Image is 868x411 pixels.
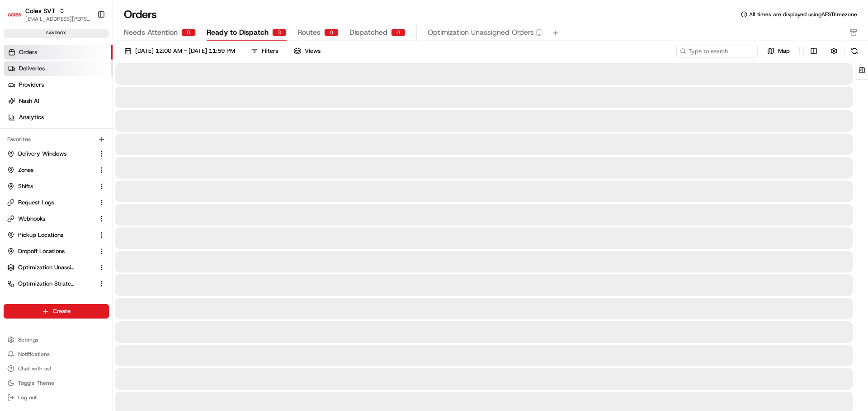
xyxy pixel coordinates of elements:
[18,247,65,255] span: Dropoff Locations
[4,94,113,108] a: Nash AI
[18,231,63,239] span: Pickup Locations
[18,365,51,372] span: Chat with us!
[4,78,113,92] a: Providers
[4,348,109,360] button: Notifications
[25,15,90,23] button: [EMAIL_ADDRESS][PERSON_NAME][PERSON_NAME][DOMAIN_NAME]
[7,182,94,190] a: Shifts
[18,166,33,174] span: Zones
[120,45,239,57] button: [DATE] 12:00 AM - [DATE] 11:59 PM
[4,260,109,275] button: Optimization Unassigned Orders
[247,45,282,57] button: Filters
[19,48,37,56] span: Orders
[9,9,27,27] img: Nash
[7,280,94,288] a: Optimization Strategy
[90,153,109,160] span: Pylon
[9,132,16,139] div: 📗
[4,391,109,404] button: Log out
[7,231,94,239] a: Pickup Locations
[7,166,94,174] a: Zones
[18,150,66,158] span: Delivery Windows
[9,86,25,102] img: 1736555255976-a54dd68f-1ca7-489b-9aae-adbdc363a1c4
[18,215,45,223] span: Webhooks
[262,47,278,55] div: Filters
[135,47,235,55] span: [DATE] 12:00 AM - [DATE] 11:59 PM
[4,132,109,147] div: Favorites
[154,89,165,100] button: Start new chat
[18,351,50,358] span: Notifications
[4,304,109,319] button: Create
[4,333,109,346] button: Settings
[4,377,109,389] button: Toggle Theme
[18,182,33,190] span: Shifts
[4,147,109,161] button: Delivery Windows
[4,228,109,242] button: Pickup Locations
[64,152,109,160] a: Powered byPylon
[4,277,109,291] button: Optimization Strategy
[19,81,44,89] span: Providers
[19,65,45,73] span: Deliveries
[848,45,861,57] button: Refresh
[18,394,37,401] span: Log out
[7,247,94,255] a: Dropoff Locations
[5,127,73,143] a: 📗Knowledge Base
[4,362,109,375] button: Chat with us!
[24,58,149,68] input: Clear
[428,27,534,38] span: Optimization Unassigned Orders
[4,163,109,177] button: Zones
[4,4,94,25] button: Coles SVTColes SVT[EMAIL_ADDRESS][PERSON_NAME][PERSON_NAME][DOMAIN_NAME]
[181,28,196,37] div: 0
[31,95,114,102] div: We're available if you need us!
[4,195,109,210] button: Request Logs
[7,215,94,223] a: Webhooks
[124,7,157,22] h1: Orders
[272,28,287,37] div: 3
[290,45,325,57] button: Views
[76,132,84,139] div: 💻
[25,6,55,15] button: Coles SVT
[761,46,796,56] button: Map
[4,179,109,194] button: Shifts
[4,45,113,60] a: Orders
[18,379,54,387] span: Toggle Theme
[19,113,44,121] span: Analytics
[18,336,38,343] span: Settings
[4,61,113,76] a: Deliveries
[18,199,54,207] span: Request Logs
[391,28,406,37] div: 0
[778,47,790,55] span: Map
[18,263,75,272] span: Optimization Unassigned Orders
[73,127,149,143] a: 💻API Documentation
[7,199,94,207] a: Request Logs
[7,7,22,22] img: Coles SVT
[124,27,178,38] span: Needs Attention
[85,131,145,140] span: API Documentation
[19,97,39,105] span: Nash AI
[4,110,113,125] a: Analytics
[7,150,94,158] a: Delivery Windows
[305,47,321,55] span: Views
[749,11,857,18] span: All times are displayed using AEST timezone
[207,27,269,38] span: Ready to Dispatch
[676,45,758,57] input: Type to search
[349,27,387,38] span: Dispatched
[53,307,71,315] span: Create
[7,263,94,272] a: Optimization Unassigned Orders
[297,27,321,38] span: Routes
[31,86,148,95] div: Start new chat
[324,28,339,37] div: 0
[9,36,165,51] p: Welcome 👋
[4,212,109,226] button: Webhooks
[4,29,109,38] div: sandbox
[4,244,109,259] button: Dropoff Locations
[18,131,69,140] span: Knowledge Base
[18,280,75,288] span: Optimization Strategy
